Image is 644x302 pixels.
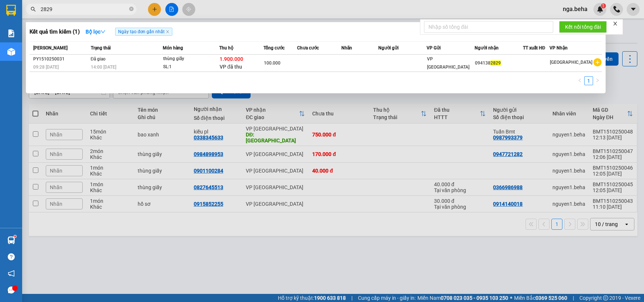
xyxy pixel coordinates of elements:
[578,78,582,83] span: left
[100,29,106,34] span: down
[30,28,80,36] h3: Kết quả tìm kiếm ( 1 )
[80,26,111,38] button: Bộ lọcdown
[550,45,568,51] span: VP Nhận
[575,76,584,85] button: left
[166,30,169,34] span: close
[33,65,59,70] span: 09:28 [DATE]
[593,58,602,66] span: plus-circle
[163,63,218,71] div: SL: 1
[33,45,68,51] span: [PERSON_NAME]
[14,235,16,237] sup: 1
[475,45,499,51] span: Người nhận
[565,23,601,31] span: Kết nối tổng đài
[585,77,593,85] a: 1
[91,45,111,51] span: Trạng thái
[7,29,15,37] img: solution-icon
[7,48,15,56] img: warehouse-icon
[219,45,233,51] span: Thu hộ
[163,45,183,51] span: Món hàng
[86,29,106,35] strong: Bộ lọc
[523,45,545,51] span: TT xuất HĐ
[129,7,134,11] span: close-circle
[41,5,128,13] input: Tìm tên, số ĐT hoặc mã đơn
[91,56,106,62] span: Đã giao
[427,56,469,70] span: VP [GEOGRAPHIC_DATA]
[593,76,602,85] button: right
[490,60,501,66] span: 2829
[115,28,172,36] span: Ngày tạo đơn gần nhất
[341,45,352,51] span: Nhãn
[33,55,89,63] div: PY1510250031
[264,45,285,51] span: Tổng cước
[8,287,15,294] span: message
[575,76,584,85] li: Previous Page
[297,45,319,51] span: Chưa cước
[550,60,592,65] span: [GEOGRAPHIC_DATA]
[129,6,134,13] span: close-circle
[6,5,16,16] img: logo-vxr
[8,253,15,260] span: question-circle
[613,21,618,26] span: close
[559,21,607,33] button: Kết nối tổng đài
[475,59,522,67] div: 094138
[593,76,602,85] li: Next Page
[424,21,553,33] input: Nhập số tổng đài
[31,7,36,12] span: search
[378,45,399,51] span: Người gửi
[595,78,600,83] span: right
[163,55,218,63] div: thùng giấy
[220,64,242,70] span: VP đã thu
[7,236,15,244] img: warehouse-icon
[220,56,243,62] span: 1.900.000
[8,270,15,277] span: notification
[264,60,280,66] span: 100.000
[427,45,441,51] span: VP Gửi
[91,65,116,70] span: 14:00 [DATE]
[584,76,593,85] li: 1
